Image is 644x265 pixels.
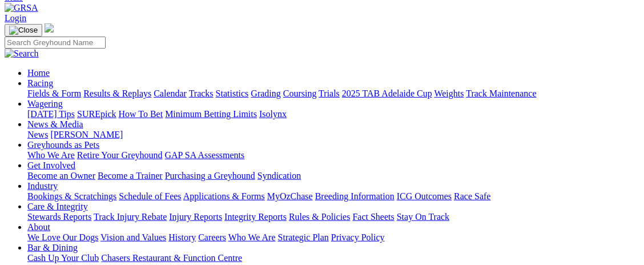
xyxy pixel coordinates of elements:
[267,191,313,201] a: MyOzChase
[27,202,88,211] a: Care & Integrity
[27,78,53,88] a: Racing
[466,89,537,98] a: Track Maintenance
[77,150,163,160] a: Retire Your Greyhound
[27,160,75,170] a: Get Involved
[119,109,163,119] a: How To Bet
[27,232,639,243] div: About
[5,37,106,49] input: Search
[101,253,242,263] a: Chasers Restaurant & Function Centre
[257,171,301,180] a: Syndication
[454,191,490,201] a: Race Safe
[27,150,639,160] div: Greyhounds as Pets
[94,212,167,222] a: Track Injury Rebate
[27,212,91,222] a: Stewards Reports
[397,212,449,222] a: Stay On Track
[27,89,81,98] a: Fields & Form
[397,191,452,201] a: ICG Outcomes
[5,49,39,59] img: Search
[154,89,187,98] a: Calendar
[77,109,116,119] a: SUREpick
[27,212,639,222] div: Care & Integrity
[27,171,95,180] a: Become an Owner
[27,171,639,181] div: Get Involved
[27,253,99,263] a: Cash Up Your Club
[5,24,42,37] button: Toggle navigation
[27,130,48,139] a: News
[83,89,151,98] a: Results & Replays
[189,89,214,98] a: Tracks
[283,89,317,98] a: Coursing
[27,119,83,129] a: News & Media
[198,232,226,242] a: Careers
[315,191,395,201] a: Breeding Information
[216,89,249,98] a: Statistics
[27,89,639,99] div: Racing
[319,89,340,98] a: Trials
[5,3,38,13] img: GRSA
[342,89,432,98] a: 2025 TAB Adelaide Cup
[331,232,385,242] a: Privacy Policy
[27,181,58,191] a: Industry
[27,150,75,160] a: Who We Are
[27,243,78,252] a: Bar & Dining
[289,212,351,222] a: Rules & Policies
[228,232,276,242] a: Who We Are
[168,232,196,242] a: History
[27,130,639,140] div: News & Media
[353,212,395,222] a: Fact Sheets
[119,191,181,201] a: Schedule of Fees
[27,232,98,242] a: We Love Our Dogs
[100,232,166,242] a: Vision and Values
[278,232,329,242] a: Strategic Plan
[45,23,54,33] img: logo-grsa-white.png
[27,68,50,78] a: Home
[27,109,75,119] a: [DATE] Tips
[27,191,116,201] a: Bookings & Scratchings
[27,191,639,202] div: Industry
[27,253,639,263] div: Bar & Dining
[224,212,287,222] a: Integrity Reports
[5,13,26,23] a: Login
[434,89,464,98] a: Weights
[27,109,639,119] div: Wagering
[165,150,245,160] a: GAP SA Assessments
[50,130,123,139] a: [PERSON_NAME]
[259,109,287,119] a: Isolynx
[165,171,255,180] a: Purchasing a Greyhound
[183,191,265,201] a: Applications & Forms
[27,222,50,232] a: About
[27,99,63,109] a: Wagering
[169,212,222,222] a: Injury Reports
[27,140,99,150] a: Greyhounds as Pets
[251,89,281,98] a: Grading
[98,171,163,180] a: Become a Trainer
[9,26,38,35] img: Close
[165,109,257,119] a: Minimum Betting Limits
